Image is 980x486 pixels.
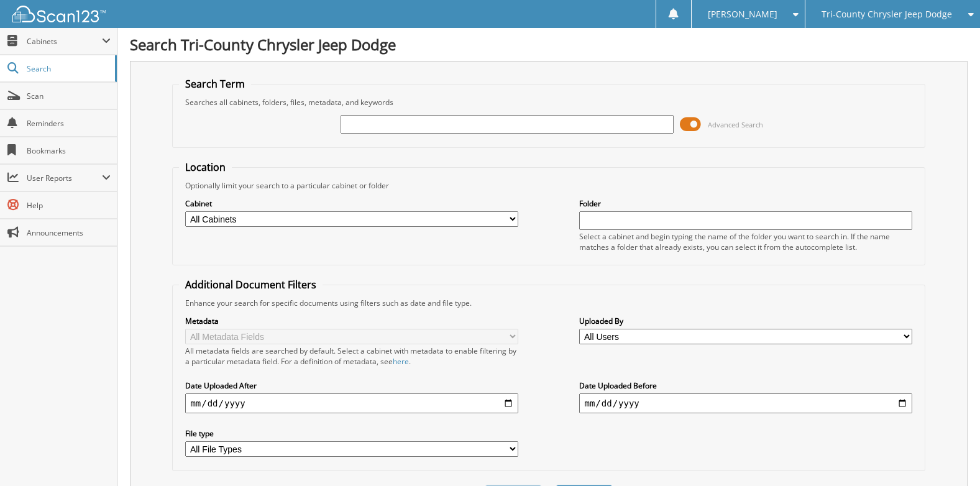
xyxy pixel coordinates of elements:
[708,120,763,129] span: Advanced Search
[27,200,111,211] span: Help
[27,36,102,47] span: Cabinets
[579,380,912,391] label: Date Uploaded Before
[27,145,111,156] span: Bookmarks
[185,198,518,209] label: Cabinet
[12,6,106,22] img: scan123-logo-white.svg
[822,11,952,18] span: Tri-County Chrysler Jeep Dodge
[185,316,518,326] label: Metadata
[185,393,518,413] input: start
[179,77,251,91] legend: Search Term
[185,346,518,367] div: All metadata fields are searched by default. Select a cabinet with metadata to enable filtering b...
[179,298,918,308] div: Enhance your search for specific documents using filters such as date and file type.
[579,198,912,209] label: Folder
[27,118,111,129] span: Reminders
[708,11,777,18] span: [PERSON_NAME]
[27,91,111,101] span: Scan
[27,227,111,238] span: Announcements
[27,173,102,183] span: User Reports
[130,34,968,55] h1: Search Tri-County Chrysler Jeep Dodge
[179,278,323,291] legend: Additional Document Filters
[579,393,912,413] input: end
[579,316,912,326] label: Uploaded By
[185,380,518,391] label: Date Uploaded After
[27,63,109,74] span: Search
[579,231,912,252] div: Select a cabinet and begin typing the name of the folder you want to search in. If the name match...
[179,160,232,174] legend: Location
[179,97,918,108] div: Searches all cabinets, folders, files, metadata, and keywords
[393,356,409,367] a: here
[185,428,518,439] label: File type
[179,180,918,191] div: Optionally limit your search to a particular cabinet or folder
